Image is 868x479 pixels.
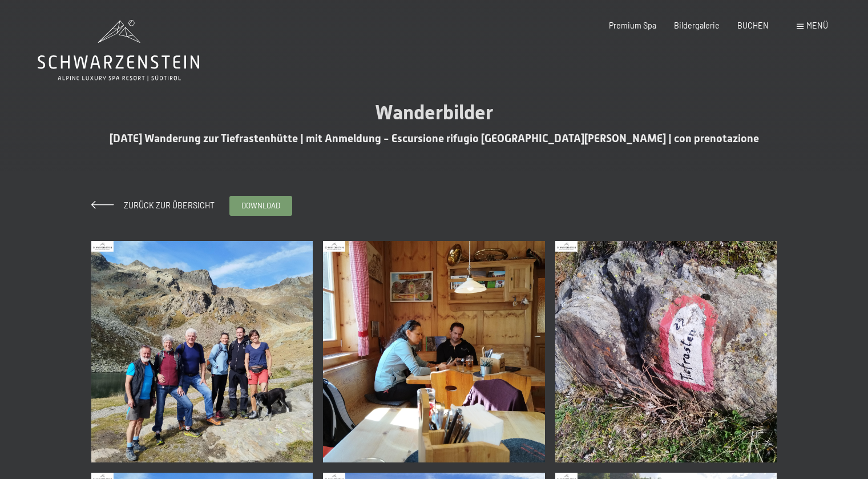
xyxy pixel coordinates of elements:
[89,236,316,468] a: 08-10-2025
[609,21,656,30] a: Premium Spa
[241,200,280,211] span: download
[674,21,720,30] a: Bildergalerie
[116,200,215,210] span: Zurück zur Übersicht
[737,21,769,30] a: BUCHEN
[91,200,215,210] a: Zurück zur Übersicht
[375,100,493,124] span: Wanderbilder
[552,236,779,468] a: 08-10-2025
[555,241,777,463] img: 08-10-2025
[230,196,292,215] a: download
[321,236,547,468] a: 08-10-2025
[806,21,828,30] span: Menü
[91,241,313,463] img: 08-10-2025
[110,132,759,145] span: [DATE] Wanderung zur Tiefrastenhütte | mit Anmeldung - Escursione rifugio [GEOGRAPHIC_DATA][PERSO...
[323,241,545,463] img: 08-10-2025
